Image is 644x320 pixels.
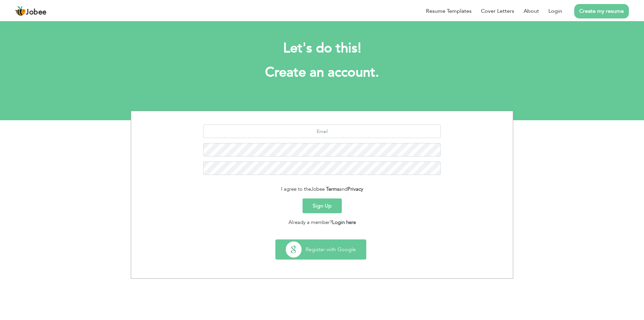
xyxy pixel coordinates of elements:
[426,7,472,15] a: Resume Templates
[303,198,342,213] button: Sign Up
[481,7,514,15] a: Cover Letters
[332,219,356,226] a: Login here
[203,125,441,138] input: Email
[15,6,26,16] img: jobee.io
[15,6,47,16] a: Jobee
[311,186,325,192] span: Jobee
[326,186,339,192] a: Terms
[574,4,629,18] a: Create my resume
[347,186,363,192] a: Privacy
[276,240,366,259] button: Register with Google
[136,219,508,226] div: Already a member?
[141,64,503,81] h1: Create an account.
[524,7,539,15] a: About
[548,7,562,15] a: Login
[136,185,508,193] div: I agree to the and
[141,40,503,57] h2: Let's do this!
[26,9,47,16] span: Jobee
